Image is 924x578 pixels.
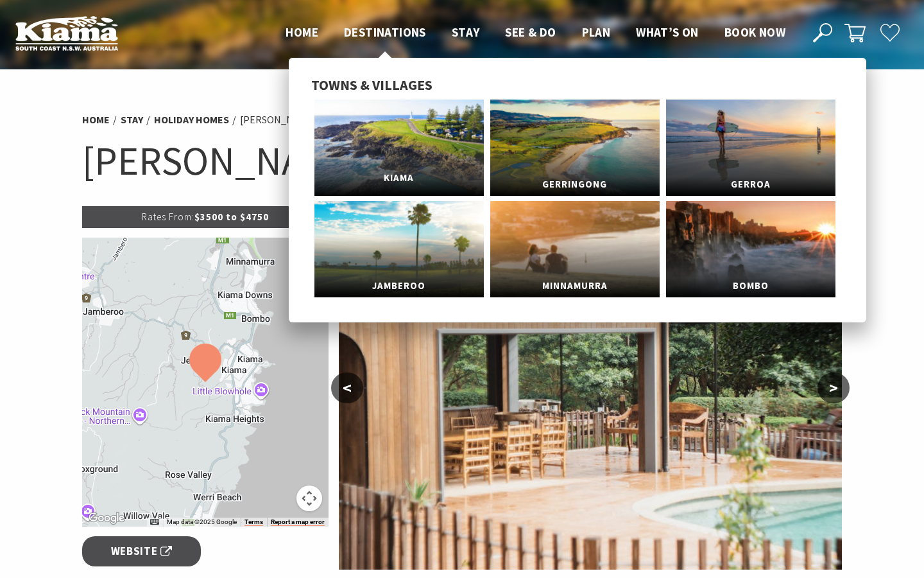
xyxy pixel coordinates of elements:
[85,510,128,527] a: Open this area in Google Maps (opens a new window)
[244,518,263,526] a: Terms (opens in new tab)
[271,518,325,526] a: Report a map error
[636,24,699,40] span: What’s On
[15,15,118,51] img: Kiama Logo
[82,536,201,566] a: Website
[167,518,237,525] span: Map data ©2025 Google
[82,135,842,187] h1: [PERSON_NAME]
[505,24,556,40] span: See & Do
[311,76,432,94] span: Towns & Villages
[85,510,128,527] img: Google
[452,24,480,40] span: Stay
[286,24,318,40] span: Home
[339,238,842,570] img: Pool and Cabana
[331,372,363,403] button: <
[150,518,159,527] button: Keyboard shortcuts
[666,274,835,298] span: Bombo
[296,486,322,511] button: Map camera controls
[273,22,798,44] nav: Main Menu
[490,173,660,197] span: Gerringong
[314,274,484,298] span: Jamberoo
[121,113,143,127] a: Stay
[344,24,426,40] span: Destinations
[817,372,850,403] button: >
[111,543,173,560] span: Website
[240,112,316,128] li: [PERSON_NAME]
[314,166,484,190] span: Kiama
[724,24,785,40] span: Book now
[154,113,229,127] a: Holiday Homes
[490,274,660,298] span: Minnamurra
[82,113,110,127] a: Home
[582,24,611,40] span: Plan
[82,206,329,228] p: $3500 to $4750
[666,173,835,197] span: Gerroa
[142,211,194,223] span: Rates From:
